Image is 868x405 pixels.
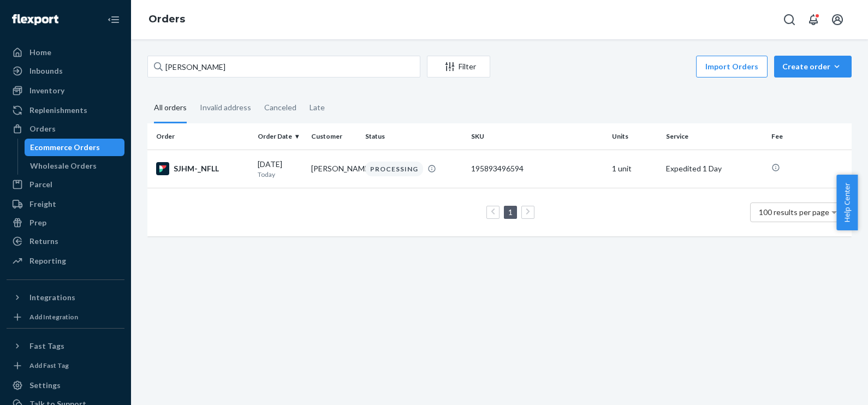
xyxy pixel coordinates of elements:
ol: breadcrumbs [140,4,194,35]
div: Returns [29,236,58,247]
button: Open Search Box [778,9,800,31]
div: Home [29,47,51,58]
button: Import Orders [696,56,768,78]
a: Orders [7,120,124,138]
button: Integrations [7,289,124,306]
div: Parcel [29,179,52,190]
img: Flexport logo [12,14,58,25]
th: SKU [467,123,608,150]
a: Parcel [7,176,124,193]
a: Wholesale Orders [25,157,125,175]
button: Open account menu [827,9,848,31]
a: Orders [148,13,185,25]
div: Orders [29,123,56,134]
th: Order [147,123,253,150]
p: Expedited 1 Day [666,163,763,174]
td: 1 unit [608,150,662,188]
a: Add Integration [7,311,124,324]
div: Filter [427,61,490,72]
div: Create order [782,61,843,72]
div: Inventory [29,85,64,96]
input: Search orders [147,56,420,78]
th: Status [361,123,467,150]
div: SJHM-_NFLL [156,162,249,175]
a: Inbounds [7,62,124,80]
a: Replenishments [7,102,124,119]
p: Today [258,170,303,179]
td: [PERSON_NAME] [307,150,361,188]
div: Add Fast Tag [29,361,69,370]
a: Ecommerce Orders [25,139,125,156]
th: Order Date [253,123,307,150]
button: Create order [774,56,852,78]
a: Add Fast Tag [7,359,124,372]
a: Freight [7,195,124,213]
th: Fee [767,123,852,150]
div: Integrations [29,292,75,303]
div: [DATE] [258,159,303,179]
span: 100 results per page [759,207,829,217]
a: Settings [7,377,124,394]
div: Late [310,93,325,122]
th: Service [662,123,768,150]
div: Fast Tags [29,341,64,352]
button: Filter [427,56,490,78]
a: Returns [7,233,124,250]
div: Settings [29,380,61,391]
div: Canceled [264,93,296,122]
a: Reporting [7,252,124,270]
button: Open notifications [802,9,824,31]
div: Reporting [29,255,66,266]
div: Prep [29,217,46,228]
a: Inventory [7,82,124,99]
div: Wholesale Orders [30,160,97,171]
div: All orders [154,93,187,123]
div: Inbounds [29,65,63,76]
div: Add Integration [29,312,78,321]
div: PROCESSING [365,162,423,176]
div: Customer [311,132,356,141]
button: Help Center [836,175,858,230]
button: Close Navigation [103,9,124,31]
div: Freight [29,199,56,210]
div: Invalid address [200,93,251,122]
div: 195893496594 [471,163,603,174]
div: Ecommerce Orders [30,142,100,153]
th: Units [608,123,662,150]
div: Replenishments [29,105,87,116]
a: Prep [7,214,124,231]
a: Home [7,44,124,61]
button: Fast Tags [7,337,124,355]
a: Page 1 is your current page [506,207,515,217]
